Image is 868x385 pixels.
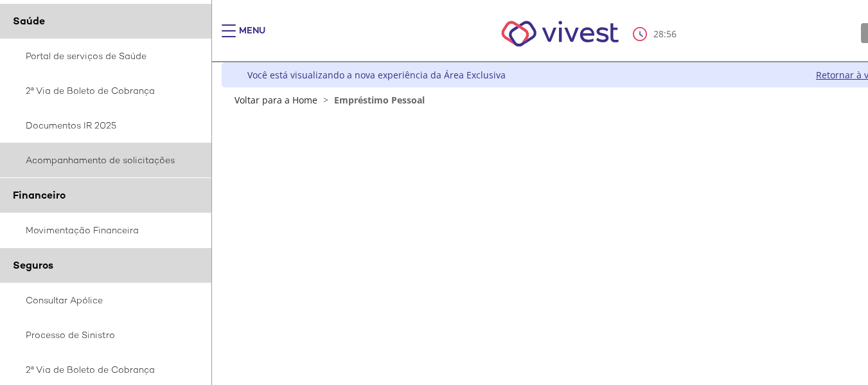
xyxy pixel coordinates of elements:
[13,14,45,28] span: Saúde
[653,28,664,40] span: 28
[334,94,425,106] span: Empréstimo Pessoal
[247,69,506,81] div: Você está visualizando a nova experiência da Área Exclusiva
[666,28,677,40] span: 56
[487,6,633,61] img: Vivest
[235,94,317,106] a: Voltar para a Home
[633,27,679,41] div: :
[239,24,265,50] div: Menu
[13,188,66,202] span: Financeiro
[320,94,332,106] span: >
[13,258,53,272] span: Seguros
